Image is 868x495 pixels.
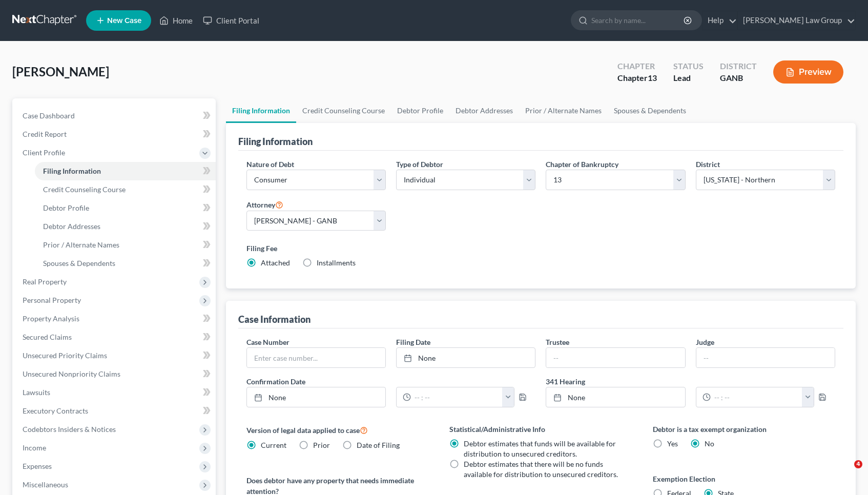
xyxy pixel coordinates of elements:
[14,107,216,125] a: Case Dashboard
[35,162,216,180] a: Filing Information
[464,460,618,479] span: Debtor estimates that there will be no funds available for distribution to unsecured creditors.
[391,98,449,123] a: Debtor Profile
[14,402,216,420] a: Executory Contracts
[12,64,109,79] span: [PERSON_NAME]
[23,277,67,286] span: Real Property
[246,337,290,347] label: Case Number
[23,111,75,120] span: Case Dashboard
[617,60,657,72] div: Chapter
[23,130,67,138] span: Credit Report
[449,424,632,435] label: Statistical/Administrative Info
[247,348,385,367] input: Enter case number...
[396,159,443,170] label: Type of Debtor
[23,369,120,378] span: Unsecured Nonpriority Claims
[23,148,65,157] span: Client Profile
[705,439,714,448] span: No
[519,98,608,123] a: Prior / Alternate Names
[608,98,692,123] a: Spouses & Dependents
[14,383,216,402] a: Lawsuits
[43,203,89,212] span: Debtor Profile
[673,60,704,72] div: Status
[23,425,116,434] span: Codebtors Insiders & Notices
[23,314,79,323] span: Property Analysis
[261,258,290,267] span: Attached
[238,313,311,325] div: Case Information
[14,125,216,143] a: Credit Report
[154,11,198,30] a: Home
[43,222,100,231] span: Debtor Addresses
[720,60,757,72] div: District
[591,11,685,30] input: Search by name...
[226,98,296,123] a: Filing Information
[246,198,283,211] label: Attorney
[546,348,685,367] input: --
[711,387,802,407] input: -- : --
[23,296,81,304] span: Personal Property
[43,240,119,249] span: Prior / Alternate Names
[14,346,216,365] a: Unsecured Priority Claims
[464,439,616,458] span: Debtor estimates that funds will be available for distribution to unsecured creditors.
[833,460,858,485] iframe: Intercom live chat
[238,135,313,148] div: Filing Information
[541,376,840,387] label: 341 Hearing
[317,258,356,267] span: Installments
[313,441,330,449] span: Prior
[241,376,541,387] label: Confirmation Date
[673,72,704,84] div: Lead
[35,199,216,217] a: Debtor Profile
[449,98,519,123] a: Debtor Addresses
[738,11,855,30] a: [PERSON_NAME] Law Group
[773,60,843,84] button: Preview
[23,406,88,415] span: Executory Contracts
[246,424,429,436] label: Version of legal data applied to case
[23,480,68,489] span: Miscellaneous
[648,73,657,82] span: 13
[357,441,400,449] span: Date of Filing
[246,159,294,170] label: Nature of Debt
[546,337,569,347] label: Trustee
[653,473,836,484] label: Exemption Election
[247,387,385,407] a: None
[397,348,535,367] a: None
[35,236,216,254] a: Prior / Alternate Names
[23,443,46,452] span: Income
[43,259,115,267] span: Spouses & Dependents
[43,185,126,194] span: Credit Counseling Course
[854,460,862,468] span: 4
[261,441,286,449] span: Current
[14,365,216,383] a: Unsecured Nonpriority Claims
[35,180,216,199] a: Credit Counseling Course
[653,424,836,435] label: Debtor is a tax exempt organization
[617,72,657,84] div: Chapter
[702,11,737,30] a: Help
[23,462,52,470] span: Expenses
[35,254,216,273] a: Spouses & Dependents
[696,337,714,347] label: Judge
[246,243,836,254] label: Filing Fee
[546,159,618,170] label: Chapter of Bankruptcy
[696,348,835,367] input: --
[696,159,720,170] label: District
[411,387,503,407] input: -- : --
[23,388,50,397] span: Lawsuits
[23,333,72,341] span: Secured Claims
[720,72,757,84] div: GANB
[296,98,391,123] a: Credit Counseling Course
[35,217,216,236] a: Debtor Addresses
[107,17,141,25] span: New Case
[23,351,107,360] span: Unsecured Priority Claims
[43,167,101,175] span: Filing Information
[667,439,678,448] span: Yes
[14,310,216,328] a: Property Analysis
[198,11,264,30] a: Client Portal
[396,337,430,347] label: Filing Date
[546,387,685,407] a: None
[14,328,216,346] a: Secured Claims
